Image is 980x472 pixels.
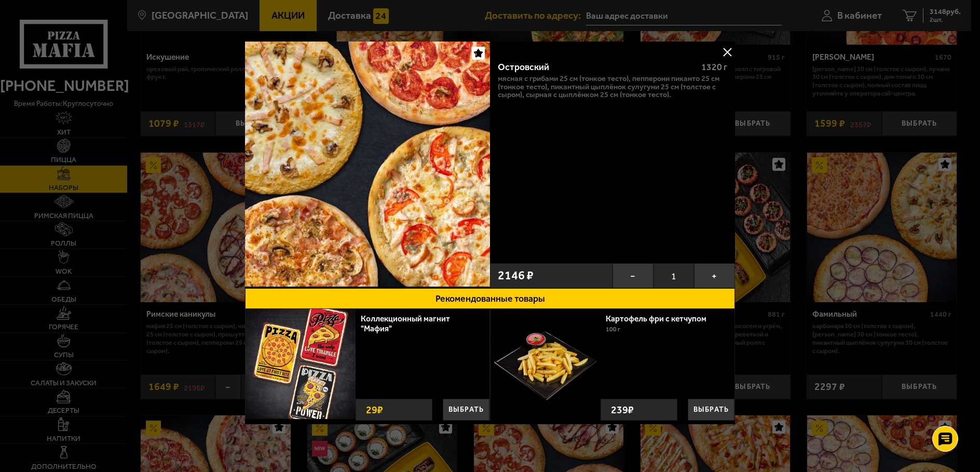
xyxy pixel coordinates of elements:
span: 2146 ₽ [498,269,534,282]
a: Картофель фри с кетчупом [606,314,717,323]
strong: 29 ₽ [363,399,386,420]
button: − [612,263,654,288]
div: Островский [498,61,693,72]
img: Островский [245,42,490,287]
strong: 239 ₽ [608,399,636,420]
span: 1 [654,263,695,288]
span: 1320 г [701,61,727,72]
button: Рекомендованные товары [245,288,735,309]
span: 100 г [606,326,620,333]
button: Выбрать [688,399,734,421]
a: Островский [245,42,490,288]
p: Мясная с грибами 25 см (тонкое тесто), Пепперони Пиканто 25 см (тонкое тесто), Пикантный цыплёнок... [498,75,728,99]
button: + [694,263,735,288]
a: Коллекционный магнит "Мафия" [361,314,450,333]
button: Выбрать [443,399,489,421]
